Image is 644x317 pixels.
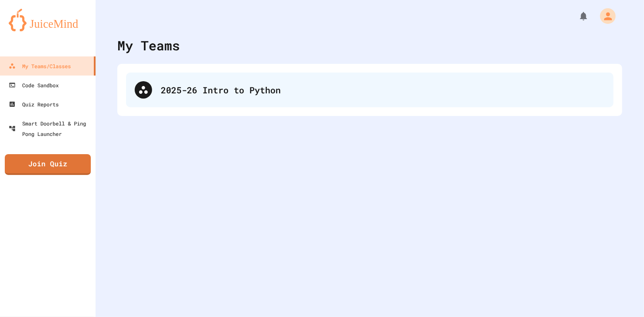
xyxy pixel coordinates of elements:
[5,154,91,175] a: Join Quiz
[161,83,605,96] div: 2025-26 Intro to Python
[126,73,614,107] div: 2025-26 Intro to Python
[117,36,180,55] div: My Teams
[9,9,87,31] img: logo-orange.svg
[9,118,92,139] div: Smart Doorbell & Ping Pong Launcher
[9,99,59,109] div: Quiz Reports
[562,9,591,23] div: My Notifications
[9,61,71,71] div: My Teams/Classes
[9,80,59,90] div: Code Sandbox
[591,6,618,26] div: My Account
